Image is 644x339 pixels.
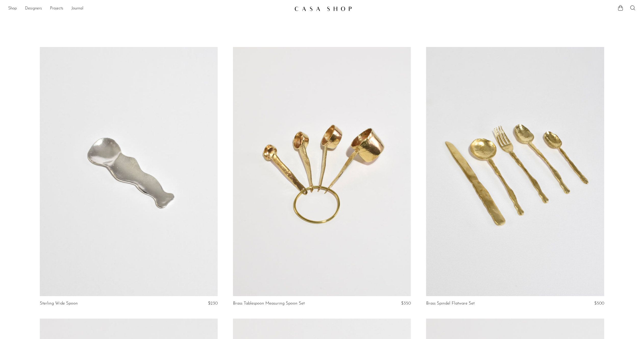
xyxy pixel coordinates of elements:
ul: NEW HEADER MENU [8,4,290,13]
a: Projects [50,5,63,12]
span: $230 [208,301,218,306]
span: $500 [594,301,604,306]
a: Brass Spindel Flatware Set [426,301,475,306]
span: $350 [401,301,411,306]
nav: Desktop navigation [8,4,290,13]
a: Shop [8,5,17,12]
a: Journal [71,5,83,12]
a: Brass Tablespoon Measuring Spoon Set [233,301,305,306]
a: Sterling Wide Spoon [40,301,78,306]
a: Designers [25,5,42,12]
